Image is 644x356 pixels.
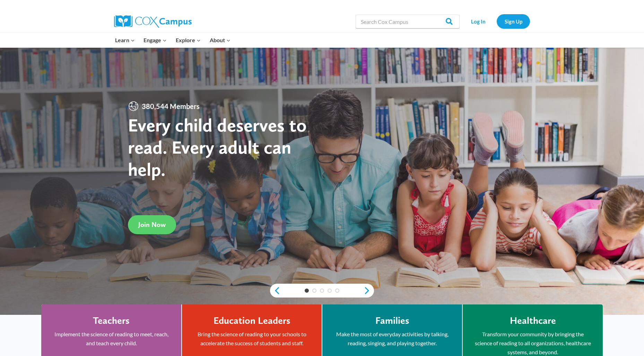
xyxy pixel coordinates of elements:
span: 380,544 Members [139,101,202,112]
a: Log In [463,14,493,28]
a: Sign Up [497,14,530,28]
nav: Primary Navigation [111,33,235,47]
span: Join Now [138,220,166,229]
a: previous [270,286,280,295]
a: next [364,286,374,295]
h4: Teachers [93,315,130,327]
span: About [210,36,230,45]
input: Search Cox Campus [356,15,460,28]
p: Bring the science of reading to your schools to accelerate the success of students and staff. [192,330,311,347]
nav: Secondary Navigation [463,14,530,28]
h4: Healthcare [510,315,556,327]
a: 2 [312,289,316,293]
span: Engage [143,36,167,45]
strong: Every child deserves to read. Every adult can help. [128,114,307,180]
h4: Families [375,315,409,327]
a: Join Now [128,215,176,234]
a: 5 [335,289,339,293]
p: Make the most of everyday activities by talking, reading, singing, and playing together. [333,330,452,347]
a: 1 [305,289,309,293]
span: Explore [176,36,201,45]
img: Cox Campus [114,15,192,28]
div: content slider buttons [270,284,374,298]
span: Learn [115,36,135,45]
a: 4 [328,289,332,293]
p: Implement the science of reading to meet, reach, and teach every child. [52,330,171,347]
h4: Education Leaders [214,315,290,327]
a: 3 [320,289,324,293]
